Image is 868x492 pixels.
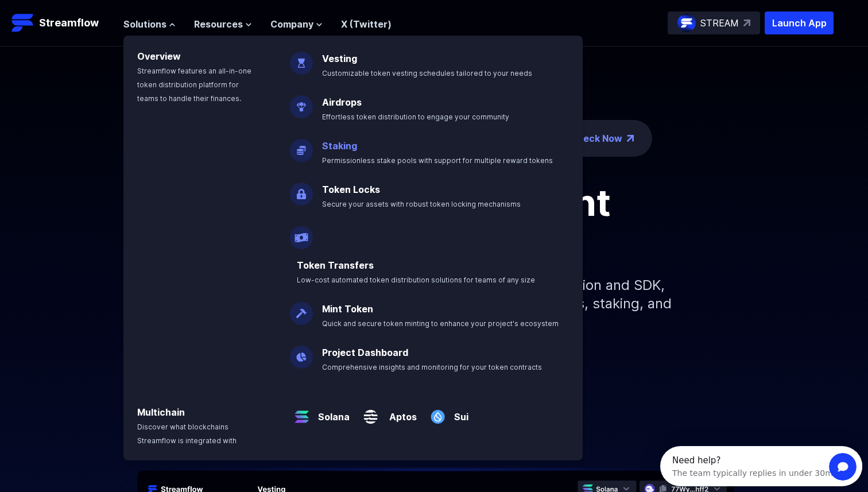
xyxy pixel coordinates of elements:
a: Solana [313,401,350,424]
span: Permissionless stake pools with support for multiple reward tokens [322,156,553,165]
a: Token Transfers [297,259,374,271]
a: Multichain [137,406,185,418]
button: Resources [194,17,252,31]
a: Streamflow [11,11,112,34]
button: Solutions [123,17,176,31]
img: Airdrops [290,86,313,118]
img: Streamflow Logo [11,11,34,34]
img: Project Dashboard [290,336,313,369]
img: Solana [290,396,313,428]
span: Comprehensive insights and monitoring for your token contracts [322,363,542,371]
span: Solutions [123,17,166,31]
button: Company [270,17,323,31]
button: Launch App [765,11,834,34]
img: Payroll [290,217,313,249]
div: Need help? [12,10,173,19]
a: Token Locks [322,184,380,195]
span: Resources [194,17,243,31]
img: Vesting [290,42,313,75]
span: Low-cost automated token distribution solutions for teams of any size [297,276,535,284]
span: Effortless token distribution to engage your community [322,113,509,121]
a: Sui [449,401,468,424]
img: Staking [290,130,313,162]
span: Streamflow features an all-in-one token distribution platform for teams to handle their finances. [137,67,251,103]
a: Vesting [322,53,357,64]
img: Sui [426,396,449,428]
span: Customizable token vesting schedules tailored to your needs [322,69,532,78]
img: Aptos [359,396,382,428]
iframe: Intercom live chat discovery launcher [660,446,862,486]
a: Project Dashboard [322,347,408,358]
img: streamflow-logo-circle.png [677,14,696,32]
a: Overview [137,51,181,62]
span: Secure your assets with robust token locking mechanisms [322,200,521,208]
span: Quick and secure token minting to enhance your project's ecosystem [322,319,559,328]
a: Mint Token [322,303,373,315]
a: Staking [322,140,357,152]
a: Aptos [382,401,417,424]
img: Token Locks [290,173,313,206]
img: Mint Token [290,293,313,325]
a: X (Twitter) [341,18,392,30]
a: Airdrops [322,96,362,108]
img: top-right-arrow.svg [743,20,750,26]
span: Company [270,17,313,31]
a: STREAM [668,11,760,34]
img: top-right-arrow.png [627,135,634,142]
div: Open Intercom Messenger [5,5,207,36]
p: STREAM [700,16,739,30]
div: The team typically replies in under 30m [12,19,173,31]
p: Streamflow [39,15,99,31]
span: Discover what blockchains Streamflow is integrated with [137,423,237,445]
a: Check Now [571,131,622,145]
iframe: Intercom live chat [829,453,857,481]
